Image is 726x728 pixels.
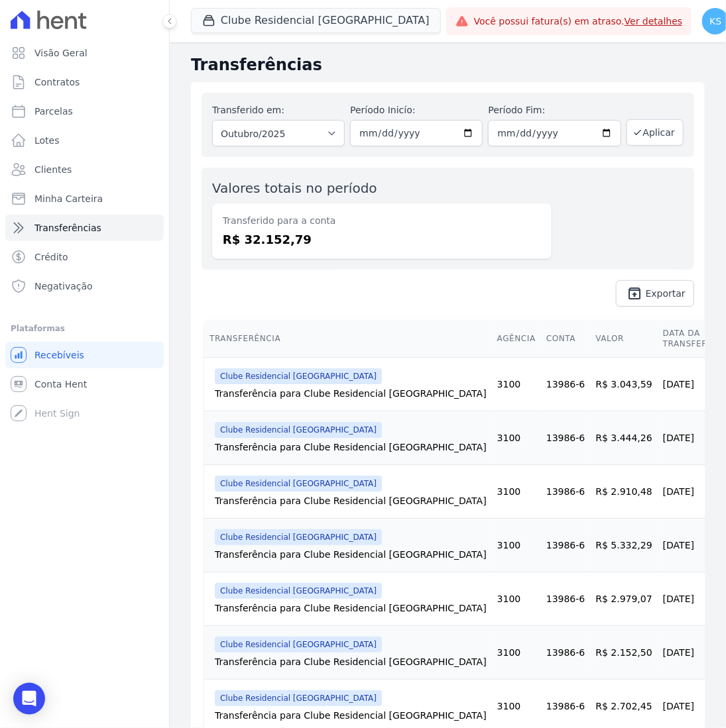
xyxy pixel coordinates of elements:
div: Open Intercom Messenger [13,683,45,715]
span: Transferências [34,221,101,234]
button: Aplicar [627,119,684,146]
div: Transferência para Clube Residencial [GEOGRAPHIC_DATA] [215,387,487,400]
td: R$ 5.332,29 [590,519,657,572]
div: Transferência para Clube Residencial [GEOGRAPHIC_DATA] [215,441,487,454]
th: Conta [541,320,591,358]
td: 13986-6 [541,411,591,465]
div: Transferência para Clube Residencial [GEOGRAPHIC_DATA] [215,494,487,507]
span: Visão Geral [34,46,88,60]
a: Negativação [5,273,164,299]
span: Negativação [34,280,93,293]
td: R$ 2.152,50 [590,626,657,680]
dt: Transferido para a conta [223,214,541,228]
span: Crédito [34,250,68,264]
div: Plataformas [11,321,158,337]
span: Conta Hent [34,378,87,391]
th: Transferência [204,320,492,358]
label: Valores totais no período [212,180,377,196]
button: Clube Residencial [GEOGRAPHIC_DATA] [191,8,441,33]
td: R$ 2.910,48 [590,465,657,519]
td: 13986-6 [541,358,591,411]
th: Valor [590,320,657,358]
span: Recebíveis [34,348,84,362]
a: Recebíveis [5,342,164,368]
td: 3100 [492,519,541,572]
a: Parcelas [5,98,164,125]
span: Clube Residencial [GEOGRAPHIC_DATA] [215,690,382,706]
td: 3100 [492,358,541,411]
span: Exportar [646,289,686,297]
span: Clube Residencial [GEOGRAPHIC_DATA] [215,637,382,652]
label: Período Fim: [488,103,621,117]
a: Contratos [5,69,164,95]
span: Clube Residencial [GEOGRAPHIC_DATA] [215,368,382,384]
a: Conta Hent [5,371,164,397]
th: Agência [492,320,541,358]
td: R$ 3.043,59 [590,358,657,411]
td: 3100 [492,626,541,680]
span: Clube Residencial [GEOGRAPHIC_DATA] [215,583,382,599]
span: Clientes [34,163,72,176]
a: Lotes [5,127,164,154]
td: 13986-6 [541,626,591,680]
span: Clube Residencial [GEOGRAPHIC_DATA] [215,529,382,545]
i: unarchive [627,286,643,301]
td: 13986-6 [541,572,591,626]
h2: Transferências [191,53,705,77]
span: Lotes [34,134,60,147]
span: Clube Residencial [GEOGRAPHIC_DATA] [215,476,382,492]
td: 13986-6 [541,519,591,572]
a: Minha Carteira [5,185,164,212]
a: Transferências [5,215,164,241]
a: Visão Geral [5,40,164,66]
span: Minha Carteira [34,192,103,205]
div: Transferência para Clube Residencial [GEOGRAPHIC_DATA] [215,655,487,668]
a: Clientes [5,156,164,183]
dd: R$ 32.152,79 [223,231,541,248]
span: Parcelas [34,105,73,118]
td: 3100 [492,572,541,626]
a: unarchive Exportar [616,280,694,307]
td: R$ 2.979,07 [590,572,657,626]
div: Transferência para Clube Residencial [GEOGRAPHIC_DATA] [215,548,487,561]
div: Transferência para Clube Residencial [GEOGRAPHIC_DATA] [215,709,487,722]
td: 13986-6 [541,465,591,519]
a: Crédito [5,244,164,270]
span: Você possui fatura(s) em atraso. [474,15,683,28]
a: Ver detalhes [625,16,683,26]
div: Transferência para Clube Residencial [GEOGRAPHIC_DATA] [215,601,487,615]
td: 3100 [492,411,541,465]
span: KS [709,17,721,26]
td: 3100 [492,465,541,519]
label: Transferido em: [212,105,284,115]
label: Período Inicío: [350,103,483,117]
td: R$ 3.444,26 [590,411,657,465]
span: Clube Residencial [GEOGRAPHIC_DATA] [215,422,382,438]
span: Contratos [34,76,80,89]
